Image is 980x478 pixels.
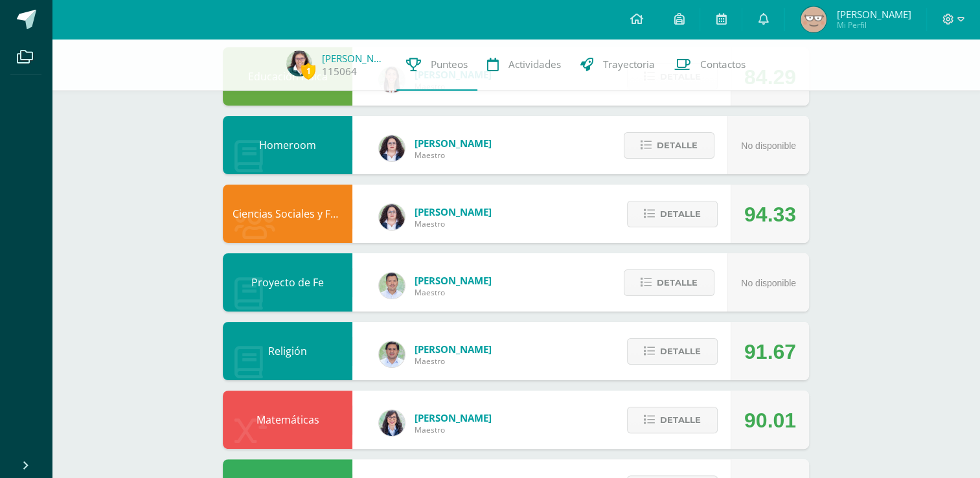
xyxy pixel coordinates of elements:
[744,391,796,450] div: 90.01
[508,58,561,71] span: Actividades
[223,322,352,380] div: Religión
[744,185,796,244] div: 94.33
[624,132,714,159] button: Detalle
[801,6,826,32] img: b08fa849ce700c2446fec7341b01b967.png
[322,52,387,65] a: [PERSON_NAME]
[415,343,492,356] span: [PERSON_NAME]
[744,323,796,381] div: 91.67
[415,411,492,424] span: [PERSON_NAME]
[665,39,755,91] a: Contactos
[700,58,746,71] span: Contactos
[477,39,571,91] a: Actividades
[223,185,352,243] div: Ciencias Sociales y Formación Ciudadana
[627,338,718,365] button: Detalle
[379,135,405,161] img: ba02aa29de7e60e5f6614f4096ff8928.png
[415,150,492,161] span: Maestro
[396,39,477,91] a: Punteos
[322,65,357,78] a: 115064
[741,278,796,288] span: No disponible
[624,269,714,296] button: Detalle
[379,341,405,367] img: f767cae2d037801592f2ba1a5db71a2a.png
[657,133,698,157] span: Detalle
[379,204,405,230] img: ba02aa29de7e60e5f6614f4096ff8928.png
[379,273,405,299] img: 585d333ccf69bb1c6e5868c8cef08dba.png
[286,51,312,76] img: bd975e01ef2ad62bbd7584dbf438c725.png
[379,410,405,436] img: 01c6c64f30021d4204c203f22eb207bb.png
[415,424,492,435] span: Maestro
[603,58,655,71] span: Trayectoria
[223,391,352,449] div: Matemáticas
[627,201,718,227] button: Detalle
[627,407,718,433] button: Detalle
[836,8,911,21] span: [PERSON_NAME]
[223,116,352,174] div: Homeroom
[660,202,701,226] span: Detalle
[415,218,492,229] span: Maestro
[657,271,698,295] span: Detalle
[571,39,665,91] a: Trayectoria
[836,19,911,30] span: Mi Perfil
[415,205,492,218] span: [PERSON_NAME]
[660,408,701,432] span: Detalle
[415,356,492,367] span: Maestro
[660,339,701,363] span: Detalle
[431,58,468,71] span: Punteos
[223,253,352,312] div: Proyecto de Fe
[415,287,492,298] span: Maestro
[415,137,492,150] span: [PERSON_NAME]
[741,141,796,151] span: No disponible
[415,274,492,287] span: [PERSON_NAME]
[301,63,315,79] span: 1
